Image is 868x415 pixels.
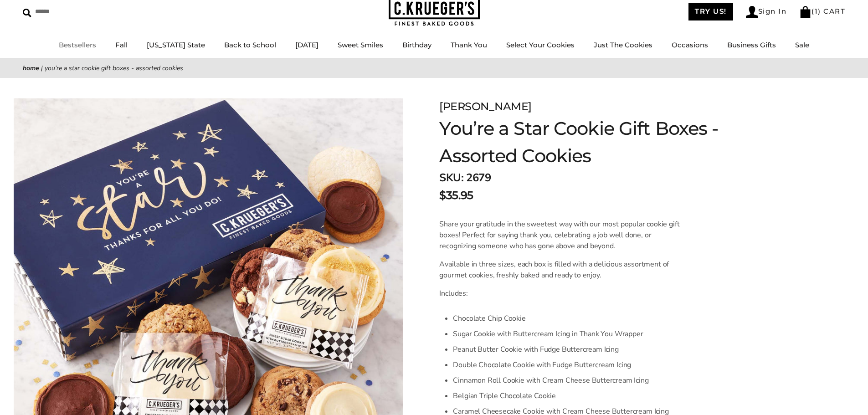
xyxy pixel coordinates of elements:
[688,3,733,20] a: TRY US!
[453,311,688,326] li: Chocolate Chip Cookie
[746,6,758,18] img: Account
[439,170,463,185] strong: SKU:
[402,41,431,49] a: Birthday
[453,373,688,388] li: Cinnamon Roll Cookie with Cream Cheese Buttercream Icing
[45,64,183,72] span: You’re a Star Cookie Gift Boxes - Assorted Cookies
[466,170,491,185] span: 2679
[439,259,688,281] p: Available in three sizes, each box is filled with a delicious assortment of gourmet cookies, fres...
[746,6,787,18] a: Sign In
[224,41,276,49] a: Back to School
[115,41,128,49] a: Fall
[451,41,487,49] a: Thank You
[23,9,31,17] img: Search
[147,41,205,49] a: [US_STATE] State
[439,219,688,251] p: Share your gratitude in the sweetest way with our most popular cookie gift boxes! Perfect for say...
[439,288,688,299] p: Includes:
[795,41,809,49] a: Sale
[59,41,96,49] a: Bestsellers
[799,7,845,15] a: (1) CART
[453,326,688,342] li: Sugar Cookie with Buttercream Icing in Thank You Wrapper
[338,41,383,49] a: Sweet Smiles
[453,388,688,404] li: Belgian Triple Chocolate Cookie
[672,41,708,49] a: Occasions
[594,41,652,49] a: Just The Cookies
[727,41,776,49] a: Business Gifts
[506,41,575,49] a: Select Your Cookies
[453,357,688,373] li: Double Chocolate Cookie with Fudge Buttercream Icing
[799,6,812,18] img: Bag
[439,187,473,204] span: $35.95
[23,64,39,72] a: Home
[439,98,730,115] div: [PERSON_NAME]
[439,115,730,169] h1: You’re a Star Cookie Gift Boxes - Assorted Cookies
[453,342,688,357] li: Peanut Butter Cookie with Fudge Buttercream Icing
[7,380,94,408] iframe: Sign Up via Text for Offers
[815,7,818,15] span: 1
[23,5,131,19] input: Search
[23,63,845,73] nav: breadcrumbs
[41,64,43,72] span: |
[295,41,318,49] a: [DATE]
